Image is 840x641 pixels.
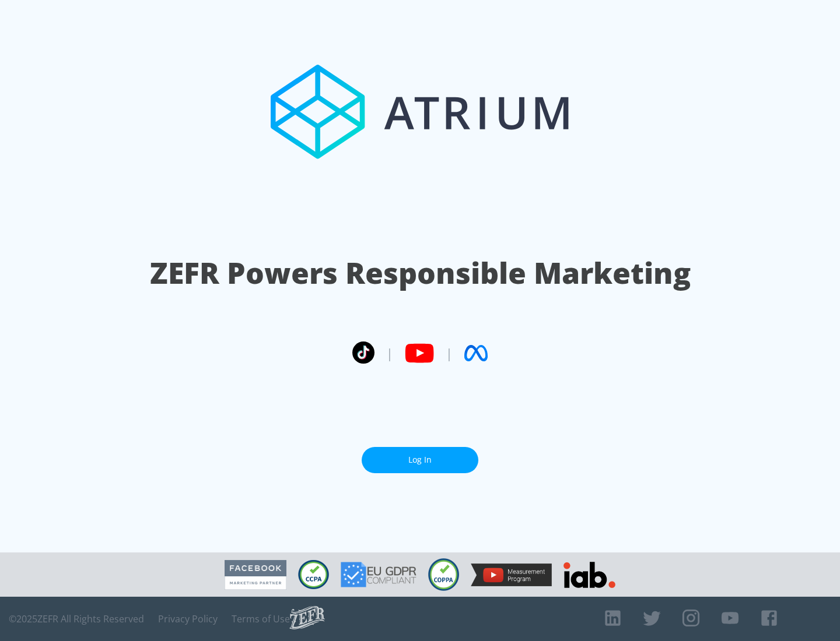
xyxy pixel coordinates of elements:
img: YouTube Measurement Program [471,563,552,586]
span: © 2025 ZEFR All Rights Reserved [9,613,144,625]
img: COPPA Compliant [428,558,459,591]
img: CCPA Compliant [298,560,329,589]
span: | [386,344,393,362]
img: IAB [563,562,615,588]
img: GDPR Compliant [341,562,416,587]
a: Log In [362,447,478,473]
a: Terms of Use [232,613,290,625]
img: Facebook Marketing Partner [225,560,286,590]
span: | [446,344,453,362]
h1: ZEFR Powers Responsible Marketing [150,253,691,293]
a: Privacy Policy [158,613,218,625]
